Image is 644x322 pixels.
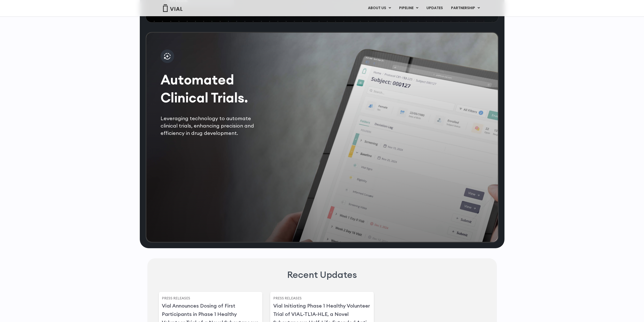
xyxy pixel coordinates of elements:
[162,296,190,300] a: Press Releases
[447,4,484,12] a: PARTNERSHIPMenu Toggle
[395,4,422,12] a: PIPELINEMenu Toggle
[163,4,183,12] img: Vial Logo
[161,71,266,107] h2: Automated Clinical Trials.
[273,296,302,300] a: Press Releases
[422,4,447,12] a: UPDATES
[364,4,395,12] a: ABOUT USMenu Toggle
[287,269,357,281] h2: Recent Updates
[161,115,266,137] p: Leveraging technology to automate clinical trials, enhancing precision and efficiency in drug dev...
